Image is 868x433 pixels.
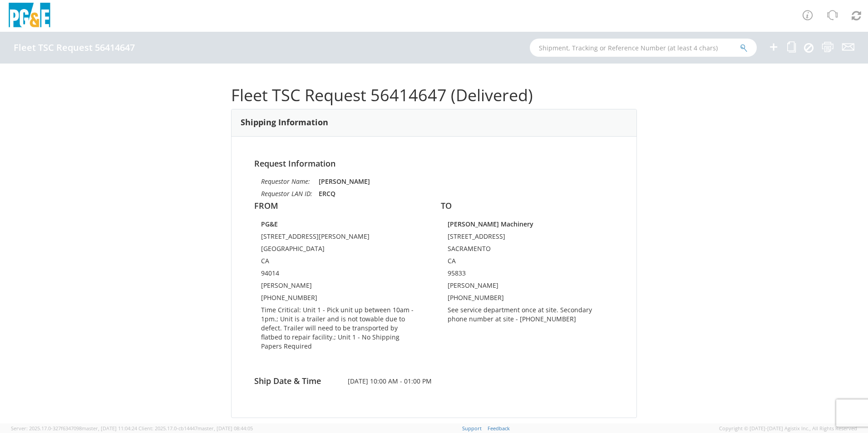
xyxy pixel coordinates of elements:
span: [DATE] 10:00 AM - 01:00 PM [341,377,528,386]
td: 94014 [261,269,420,281]
h4: FROM [254,202,427,211]
a: Feedback [488,425,510,432]
i: Requestor LAN ID: [261,189,312,198]
td: 95833 [448,269,607,281]
td: CA [448,256,607,269]
a: Support [462,425,482,432]
h4: Fleet TSC Request 56414647 [14,43,135,53]
td: [PERSON_NAME] [448,281,607,293]
td: [PHONE_NUMBER] [448,293,607,305]
strong: [PERSON_NAME] [319,177,370,186]
strong: [PERSON_NAME] Machinery [448,220,533,228]
h1: Fleet TSC Request 56414647 (Delivered) [231,86,637,104]
strong: PG&E [261,220,278,228]
td: CA [261,256,420,269]
span: Copyright © [DATE]-[DATE] Agistix Inc., All Rights Reserved [719,425,857,432]
span: Server: 2025.17.0-327f6347098 [11,425,137,432]
h4: Ship Date & Time [247,377,341,386]
i: Requestor Name: [261,177,310,186]
h4: Request Information [254,159,614,168]
td: [PERSON_NAME] [261,281,420,293]
td: [STREET_ADDRESS][PERSON_NAME] [261,232,420,244]
input: Shipment, Tracking or Reference Number (at least 4 chars) [530,39,757,57]
td: [PHONE_NUMBER] [261,293,420,305]
td: See service department once at site. Secondary phone number at site - [PHONE_NUMBER] [448,305,607,327]
img: pge-logo-06675f144f4cfa6a6814.png [7,3,52,30]
span: Client: 2025.17.0-cb14447 [138,425,253,432]
span: master, [DATE] 11:04:24 [82,425,137,432]
strong: ERCQ [319,189,335,198]
span: master, [DATE] 08:44:05 [197,425,253,432]
td: Time Critical: Unit 1 - Pick unit up between 10am - 1pm.; Unit is a trailer and is not towable du... [261,305,420,354]
td: SACRAMENTO [448,244,607,256]
td: [STREET_ADDRESS] [448,232,607,244]
td: [GEOGRAPHIC_DATA] [261,244,420,256]
h3: Shipping Information [241,118,328,127]
h4: TO [441,202,614,211]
